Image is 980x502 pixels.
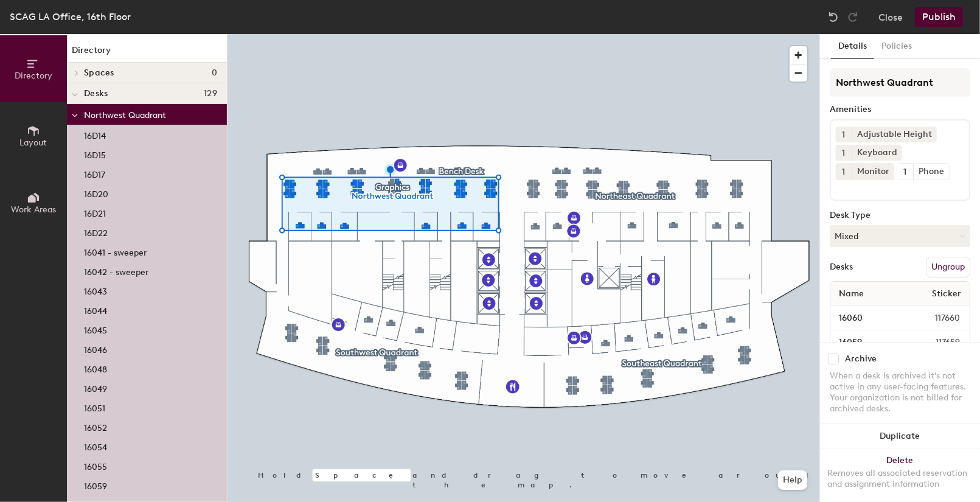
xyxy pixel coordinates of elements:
span: 0 [212,68,217,78]
div: SCAG LA Office, 16th Floor [10,9,131,24]
div: Amenities [830,105,970,114]
p: 16048 [84,361,107,375]
div: Desk Type [830,211,970,220]
p: 16045 [84,322,107,336]
button: Help [778,470,807,490]
span: 117660 [906,312,967,325]
p: 16043 [84,283,107,297]
input: Unnamed desk [833,310,906,327]
button: 1 [836,145,852,161]
p: 16D17 [84,166,105,180]
button: 1 [836,127,852,142]
h1: Directory [67,44,227,63]
span: Desks [84,89,108,99]
div: When a desk is archived it's not active in any user-facing features. Your organization is not bil... [830,371,970,414]
p: 16D14 [84,127,106,141]
p: 16052 [84,419,107,433]
span: 1 [904,166,907,178]
p: 16051 [84,400,105,414]
div: Removes all associated reservation and assignment information [827,468,973,490]
button: Duplicate [820,424,980,448]
p: 16054 [84,439,107,453]
span: 1 [843,128,846,141]
p: 16046 [84,341,107,355]
button: Close [878,7,903,27]
span: Spaces [84,68,114,78]
span: Name [833,283,870,305]
button: Publish [915,7,963,27]
span: 117659 [906,336,967,349]
p: 16041 - sweeper [84,244,147,258]
span: 1 [843,166,846,178]
button: Ungroup [926,257,970,277]
div: Keyboard [852,145,902,161]
p: 16D15 [84,147,106,161]
span: 1 [843,147,846,159]
span: Directory [15,71,52,81]
button: 1 [836,164,852,180]
button: Mixed [830,225,970,247]
img: Undo [827,11,839,23]
span: Work Areas [11,204,56,215]
img: Redo [847,11,859,23]
p: 16D21 [84,205,106,219]
p: 16D20 [84,186,108,200]
p: 16059 [84,478,107,492]
button: 1 [897,164,913,180]
p: 16D22 [84,225,108,239]
input: Unnamed desk [833,334,906,351]
span: Northwest Quadrant [84,110,166,120]
span: 129 [204,89,217,99]
button: DeleteRemoves all associated reservation and assignment information [820,448,980,502]
div: Adjustable Height [852,127,937,142]
p: 16042 - sweeper [84,263,148,277]
p: 16055 [84,458,107,472]
div: Phone [913,164,949,180]
button: Policies [874,34,919,59]
p: 16044 [84,302,107,316]
p: 16049 [84,380,107,394]
div: Archive [845,354,877,364]
div: Desks [830,262,853,272]
div: Monitor [852,164,894,180]
button: Details [831,34,874,59]
span: Layout [20,138,47,148]
span: Sticker [926,283,967,305]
